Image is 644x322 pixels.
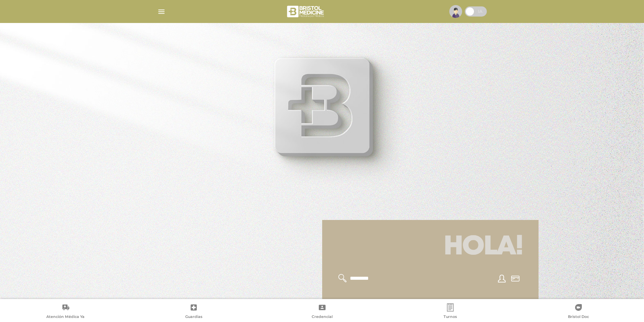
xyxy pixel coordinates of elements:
span: Turnos [444,314,457,320]
a: Guardias [129,303,258,321]
span: Credencial [312,314,333,320]
a: Atención Médica Ya [1,303,129,321]
span: Guardias [185,314,202,320]
img: bristol-medicine-blanco.png [286,3,326,20]
a: Turnos [386,303,514,321]
span: Atención Médica Ya [46,314,85,320]
img: Cober_menu-lines-white.svg [157,7,166,16]
span: Bristol Doc [568,314,589,320]
img: profile-placeholder.svg [449,5,462,18]
a: Credencial [258,303,386,321]
h1: Hola! [330,228,530,266]
a: Bristol Doc [515,303,643,321]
